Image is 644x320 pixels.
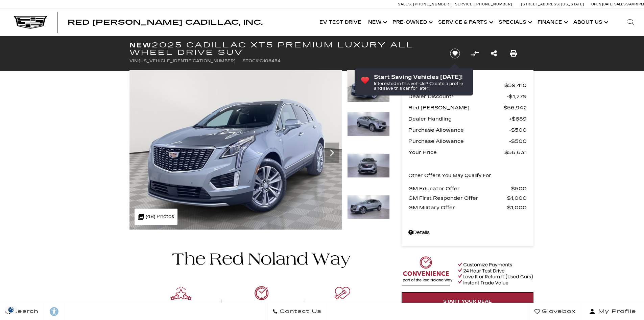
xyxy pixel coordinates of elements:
[408,228,527,237] a: Details
[129,59,139,63] span: VIN:
[408,193,527,203] a: GM First Responder Offer $1,000
[570,9,610,36] a: About Us
[347,195,390,219] img: New 2025 Argent Silver Metallic Cadillac Premium Luxury image 4
[10,307,39,316] span: Search
[129,41,439,56] h1: 2025 Cadillac XT5 Premium Luxury All Wheel Drive SUV
[408,148,527,157] a: Your Price $56,631
[129,70,342,230] img: New 2025 Argent Silver Metallic Cadillac Premium Luxury image 1
[139,59,236,63] span: [US_VEHICLE_IDENTIFICATION_NUMBER]
[398,2,453,6] a: Sales: [PHONE_NUMBER]
[614,2,626,6] span: Sales:
[509,114,527,124] span: $689
[408,203,507,212] span: GM Military Offer
[3,306,19,313] img: Opt-Out Icon
[408,203,527,212] a: GM Military Offer $1,000
[507,92,527,101] span: $1,779
[408,193,507,203] span: GM First Responder Offer
[507,203,527,212] span: $1,000
[453,2,514,6] a: Service: [PHONE_NUMBER]
[347,112,390,136] img: New 2025 Argent Silver Metallic Cadillac Premium Luxury image 2
[413,2,451,6] span: [PHONE_NUMBER]
[521,2,585,6] a: [STREET_ADDRESS][US_STATE]
[626,2,644,6] span: 9 AM-6 PM
[347,70,390,102] img: New 2025 Argent Silver Metallic Cadillac Premium Luxury image 1
[135,209,177,225] div: (48) Photos
[596,307,636,316] span: My Profile
[242,59,260,63] span: Stock:
[448,48,462,59] button: Save vehicle
[443,299,492,304] span: Start Your Deal
[267,303,327,320] a: Contact Us
[408,184,527,193] a: GM Educator Offer $500
[495,9,534,36] a: Specials
[408,125,527,135] a: Purchase Allowance $500
[504,81,527,90] span: $59,410
[510,49,517,58] a: Print this New 2025 Cadillac XT5 Premium Luxury All Wheel Drive SUV
[68,18,263,26] span: Red [PERSON_NAME] Cadillac, Inc.
[278,307,321,316] span: Contact Us
[129,41,152,49] strong: New
[475,2,512,6] span: [PHONE_NUMBER]
[503,103,527,112] span: $56,942
[316,9,365,36] a: EV Test Drive
[435,9,495,36] a: Service & Parts
[408,171,491,180] p: Other Offers You May Qualify For
[389,9,435,36] a: Pre-Owned
[581,303,644,320] button: Open user profile menu
[3,306,19,313] section: Click to Open Cookie Consent Modal
[408,136,509,146] span: Purchase Allowance
[470,48,480,59] button: Compare Vehicle
[408,92,527,101] a: Dealer Discount* $1,779
[408,184,511,193] span: GM Educator Offer
[347,153,390,178] img: New 2025 Argent Silver Metallic Cadillac Premium Luxury image 3
[408,92,507,101] span: Dealer Discount*
[529,303,581,320] a: Glovebox
[68,19,263,26] a: Red [PERSON_NAME] Cadillac, Inc.
[325,143,339,163] div: Next
[408,125,509,135] span: Purchase Allowance
[408,148,504,157] span: Your Price
[408,81,504,90] span: MSRP
[491,49,497,58] a: Share this New 2025 Cadillac XT5 Premium Luxury All Wheel Drive SUV
[591,2,614,6] span: Open [DATE]
[14,16,47,29] img: Cadillac Dark Logo with Cadillac White Text
[504,148,527,157] span: $56,631
[540,307,576,316] span: Glovebox
[509,125,527,135] span: $500
[509,136,527,146] span: $500
[455,2,474,6] span: Service:
[408,103,527,112] a: Red [PERSON_NAME] $56,942
[408,114,527,124] a: Dealer Handling $689
[408,136,527,146] a: Purchase Allowance $500
[511,184,527,193] span: $500
[260,59,281,63] span: C106454
[408,103,503,112] span: Red [PERSON_NAME]
[534,9,570,36] a: Finance
[408,114,509,124] span: Dealer Handling
[398,2,412,6] span: Sales:
[408,81,527,90] a: MSRP $59,410
[365,9,389,36] a: New
[507,193,527,203] span: $1,000
[402,292,533,311] a: Start Your Deal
